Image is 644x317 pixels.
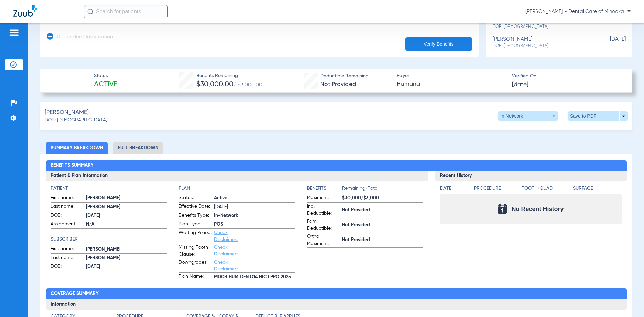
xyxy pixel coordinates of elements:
[474,185,520,192] h4: Procedure
[493,43,592,49] span: DOB: [DEMOGRAPHIC_DATA]
[113,142,163,154] li: Full Breakdown
[51,236,167,243] h4: Subscriber
[87,9,93,15] img: Search Icon
[397,80,506,88] span: Humana
[45,117,107,124] span: DOB: [DEMOGRAPHIC_DATA]
[13,5,37,17] img: Zuub Logo
[512,81,528,89] span: [DATE]
[179,212,212,220] span: Benefits Type:
[307,218,340,232] span: Fam. Deductible:
[94,72,117,80] span: Status
[46,160,627,171] h2: Benefits Summary
[307,233,340,247] span: Ortho Maximum:
[46,171,428,181] h3: Patient & Plan Information
[214,245,238,256] a: Check Disclaimers
[214,274,295,281] span: MDCR HUM DEN D14 HIC LPPO 2025
[214,230,238,242] a: Check Disclaimers
[405,37,472,51] button: Verify Benefits
[86,221,167,228] span: N/A
[320,73,369,80] span: Deductible Remaining
[493,24,592,30] span: DOB: [DEMOGRAPHIC_DATA]
[522,185,571,192] h4: Tooth/Quad
[179,273,212,281] span: Plan Name:
[342,195,423,202] span: $30,000/$3,000
[51,245,84,253] span: First name:
[512,73,621,80] span: Verified On
[233,82,262,88] span: / $3,000.00
[573,185,622,194] app-breakdown-title: Surface
[573,185,622,192] h4: Surface
[214,260,238,271] a: Check Disclaimers
[46,288,627,299] h2: Coverage Summary
[214,212,295,219] span: In-Network
[86,255,167,262] span: [PERSON_NAME]
[307,185,342,194] app-breakdown-title: Benefits
[342,236,423,244] span: Not Provided
[592,36,626,49] span: [DATE]
[342,207,423,214] span: Not Provided
[525,8,631,15] span: [PERSON_NAME] - Dental Care of Minooka
[511,206,563,212] span: No Recent History
[51,212,84,220] span: DOB:
[51,203,84,211] span: Last name:
[214,221,295,228] span: POS
[51,254,84,262] span: Last name:
[342,222,423,229] span: Not Provided
[307,203,340,217] span: Ind. Deductible:
[522,185,571,194] app-breakdown-title: Tooth/Quad
[9,29,19,37] img: hamburger-icon
[493,36,592,49] div: [PERSON_NAME]
[196,81,233,88] span: $30,000.00
[214,204,295,211] span: [DATE]
[179,221,212,229] span: Plan Type:
[397,72,506,80] span: Payer
[179,259,212,272] span: Downgrades:
[307,194,340,202] span: Maximum:
[94,80,117,89] span: Active
[51,185,167,192] h4: Patient
[320,81,356,87] span: Not Provided
[86,204,167,211] span: [PERSON_NAME]
[440,185,468,194] app-breakdown-title: Date
[179,194,212,202] span: Status:
[51,263,84,271] span: DOB:
[498,111,558,121] button: In Network
[51,194,84,202] span: First name:
[45,108,89,117] span: [PERSON_NAME]
[498,204,507,214] img: Calendar
[179,229,212,243] span: Waiting Period:
[342,185,423,194] span: Remaining/Total
[57,34,113,41] h3: Dependent Information
[196,72,262,80] span: Benefits Remaining
[86,195,167,202] span: [PERSON_NAME]
[440,185,468,192] h4: Date
[307,185,342,192] h4: Benefits
[46,142,108,154] li: Summary Breakdown
[179,244,212,258] span: Missing Tooth Clause:
[86,246,167,253] span: [PERSON_NAME]
[51,221,84,229] span: Assignment:
[435,171,627,181] h3: Recent History
[86,212,167,219] span: [DATE]
[568,111,628,121] button: Save to PDF
[474,185,520,194] app-breakdown-title: Procedure
[214,195,295,202] span: Active
[179,203,212,211] span: Effective Date:
[84,5,168,18] input: Search for patients
[86,263,167,270] span: [DATE]
[179,185,295,192] h4: Plan
[46,299,627,310] h3: Information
